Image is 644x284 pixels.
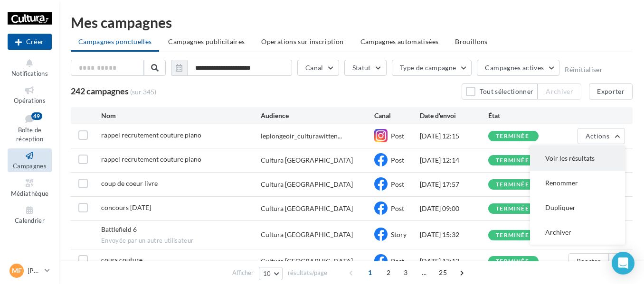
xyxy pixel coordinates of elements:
[420,156,488,165] div: [DATE] 12:14
[392,60,472,76] button: Type de campagne
[14,97,46,104] span: Opérations
[8,203,52,226] a: Calendrier
[485,64,544,72] span: Campagnes actives
[496,206,529,212] div: terminée
[374,111,420,120] div: Canal
[168,37,245,46] span: Campagnes publicitaires
[417,265,432,280] span: ...
[391,180,404,188] span: Post
[232,268,254,277] span: Afficher
[11,190,49,197] span: Médiathèque
[8,262,52,280] a: MF [PERSON_NAME]
[530,146,625,171] button: Voir les résultats
[261,204,353,213] div: Cultura [GEOGRAPHIC_DATA]
[398,265,413,280] span: 3
[101,225,137,233] span: Battlefield 6
[101,111,261,120] div: Nom
[344,60,387,76] button: Statut
[612,252,635,275] div: Open Intercom Messenger
[28,266,41,275] p: [PERSON_NAME]
[391,204,404,212] span: Post
[530,195,625,220] button: Dupliquer
[71,86,129,96] span: 242 campagnes
[360,37,439,46] span: Campagnes automatisées
[538,83,581,100] button: Archiver
[496,182,529,188] div: terminée
[391,156,404,164] span: Post
[496,232,529,238] div: terminée
[488,111,557,120] div: État
[101,237,261,245] span: Envoyée par un autre utilisateur
[496,133,529,139] div: terminée
[530,171,625,195] button: Renommer
[261,230,353,239] div: Cultura [GEOGRAPHIC_DATA]
[420,230,488,239] div: [DATE] 15:32
[8,83,52,106] a: Opérations
[477,60,559,76] button: Campagnes actives
[589,83,633,100] button: Exporter
[16,126,43,143] span: Boîte de réception
[568,253,609,269] button: Booster
[31,112,42,120] div: 49
[8,148,52,172] a: Campagnes
[101,179,158,187] span: coup de coeur livre
[586,132,609,140] span: Actions
[435,265,451,280] span: 25
[12,266,22,275] span: MF
[362,265,378,280] span: 1
[101,203,151,211] span: concours Halloween
[578,128,625,144] button: Actions
[261,156,353,165] div: Cultura [GEOGRAPHIC_DATA]
[288,268,327,277] span: résultats/page
[381,265,396,280] span: 2
[496,258,529,265] div: terminée
[8,176,52,199] a: Médiathèque
[530,220,625,245] button: Archiver
[261,180,353,189] div: Cultura [GEOGRAPHIC_DATA]
[8,34,52,50] button: Créer
[565,66,603,73] button: Réinitialiser
[8,110,52,145] a: Boîte de réception49
[420,257,488,266] div: [DATE] 13:13
[13,162,47,170] span: Campagnes
[420,180,488,189] div: [DATE] 17:57
[455,37,488,46] span: Brouillons
[261,257,353,266] div: Cultura [GEOGRAPHIC_DATA]
[101,131,201,139] span: rappel recrutement couture piano
[8,34,52,50] div: Nouvelle campagne
[101,155,201,163] span: rappel recrutement couture piano
[263,270,271,277] span: 10
[259,267,283,280] button: 10
[391,257,404,265] span: Post
[391,132,404,140] span: Post
[420,131,488,141] div: [DATE] 12:15
[8,56,52,79] button: Notifications
[15,217,45,224] span: Calendrier
[420,111,488,120] div: Date d'envoi
[101,256,142,264] span: cours couture
[261,131,342,141] span: leplongeoir_culturawitten...
[462,83,538,100] button: Tout sélectionner
[297,60,339,76] button: Canal
[496,157,529,164] div: terminée
[11,70,48,77] span: Notifications
[130,87,156,97] span: (sur 345)
[420,204,488,213] div: [DATE] 09:00
[261,37,343,46] span: Operations sur inscription
[71,15,633,29] div: Mes campagnes
[261,111,375,120] div: Audience
[391,230,407,238] span: Story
